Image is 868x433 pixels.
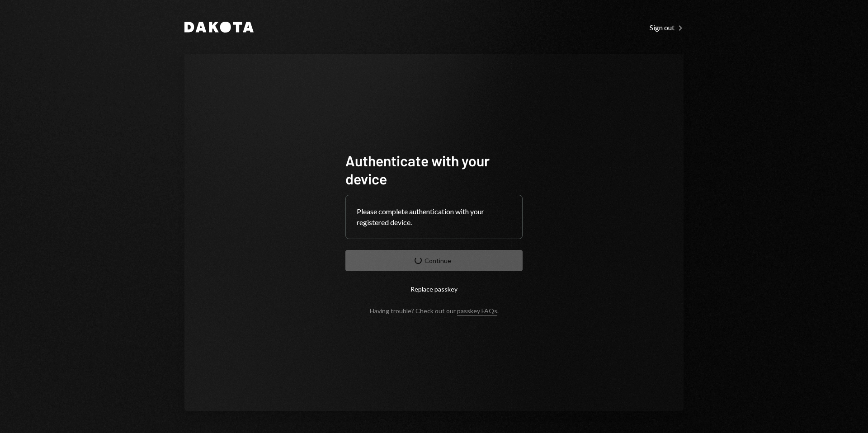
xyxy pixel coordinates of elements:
[650,22,684,32] a: Sign out
[357,206,511,228] div: Please complete authentication with your registered device.
[457,307,497,315] a: passkey FAQs
[345,278,523,300] button: Replace passkey
[345,151,523,188] h1: Authenticate with your device
[370,307,499,315] div: Having trouble? Check out our .
[650,23,684,32] div: Sign out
